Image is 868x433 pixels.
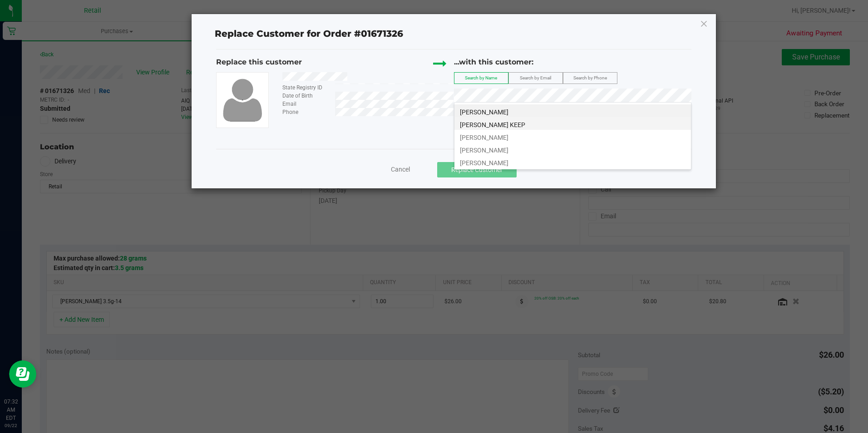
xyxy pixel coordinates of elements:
[437,162,517,177] button: Replace Customer
[209,26,409,42] span: Replace Customer for Order #01671326
[276,84,335,92] div: State Registry ID
[391,166,410,173] span: Cancel
[276,92,335,100] div: Date of Birth
[276,100,335,108] div: Email
[465,75,497,80] span: Search by Name
[218,76,266,123] img: user-icon.png
[9,360,36,388] iframe: Resource center
[573,75,607,80] span: Search by Phone
[216,58,302,66] span: Replace this customer
[520,75,551,80] span: Search by Email
[276,108,335,116] div: Phone
[454,58,533,66] span: ...with this customer:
